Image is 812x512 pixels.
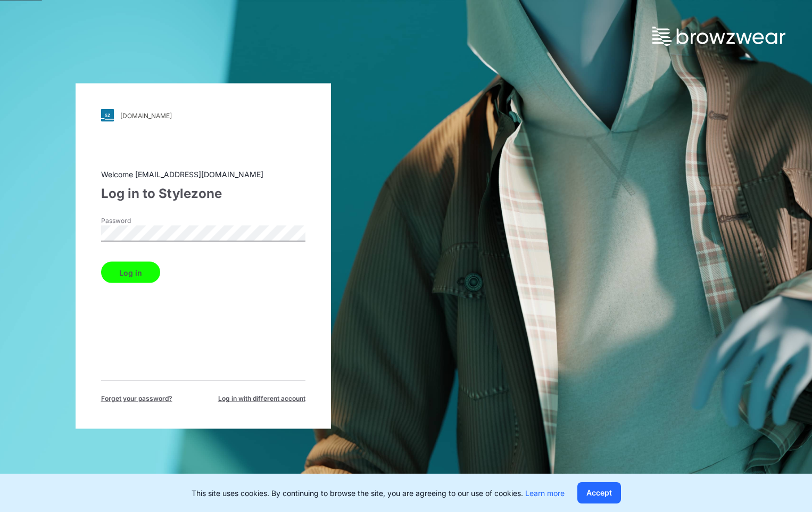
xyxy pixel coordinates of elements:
button: Accept [577,482,621,503]
p: This site uses cookies. By continuing to browse the site, you are agreeing to our use of cookies. [192,488,565,499]
div: [DOMAIN_NAME] [120,111,172,119]
button: Log in [101,262,160,283]
label: Password [101,216,176,226]
a: Learn more [525,489,565,498]
img: browzwear-logo.73288ffb.svg [652,27,785,46]
div: Log in to Stylezone [101,184,305,203]
a: [DOMAIN_NAME] [101,109,305,122]
span: Forget your password? [101,394,172,403]
img: svg+xml;base64,PHN2ZyB3aWR0aD0iMjgiIGhlaWdodD0iMjgiIHZpZXdCb3g9IjAgMCAyOCAyOCIgZmlsbD0ibm9uZSIgeG... [101,109,114,122]
span: Log in with different account [218,394,305,403]
div: Welcome [EMAIL_ADDRESS][DOMAIN_NAME] [101,169,305,180]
